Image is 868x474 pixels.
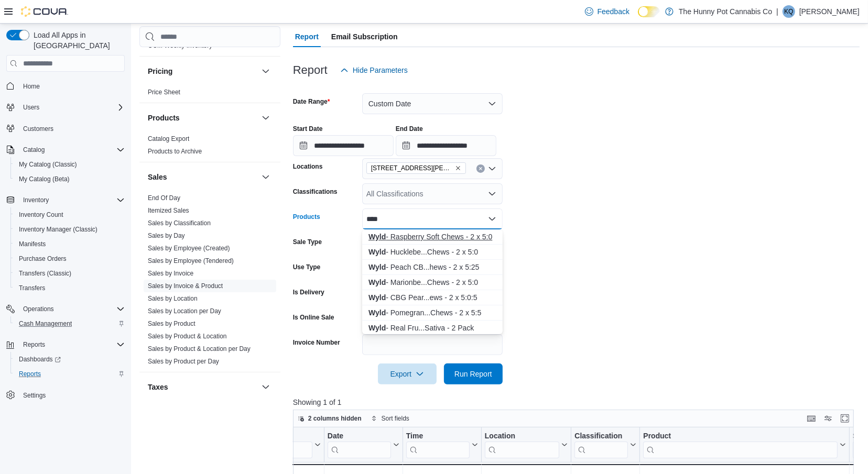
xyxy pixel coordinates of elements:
[406,432,478,458] button: Time
[19,303,125,315] span: Operations
[19,303,58,315] button: Operations
[23,305,54,313] span: Operations
[488,215,496,223] button: Close list of options
[148,320,196,327] a: Sales by Product
[19,255,67,263] span: Purchase Orders
[776,5,778,18] p: |
[148,232,185,239] a: Sales by Day
[15,267,75,280] a: Transfers (Classic)
[148,307,221,315] a: Sales by Location per Day
[328,432,391,442] div: Date
[19,240,46,248] span: Manifests
[10,172,129,186] button: My Catalog (Beta)
[148,207,189,214] a: Itemized Sales
[485,432,560,458] div: Location
[336,60,412,81] button: Hide Parameters
[293,397,860,407] p: Showing 1 of 1
[19,144,49,156] button: Catalog
[148,148,202,155] a: Products to Archive
[19,225,97,234] span: Inventory Manager (Classic)
[799,5,860,18] p: [PERSON_NAME]
[139,402,280,431] div: Taxes
[19,160,77,169] span: My Catalog (Classic)
[19,389,125,402] span: Settings
[19,144,125,156] span: Catalog
[19,211,63,219] span: Inventory Count
[148,66,257,76] button: Pricing
[293,338,340,347] label: Invoice Number
[485,432,560,442] div: Location
[362,321,503,336] button: Wyld - Real Fruit Blood Orange CBC Gummies - Sativa - 2 Pack
[19,338,125,351] span: Reports
[382,414,409,423] span: Sort fields
[148,382,257,392] button: Taxes
[293,188,338,196] label: Classifications
[368,308,386,317] strong: Wyld
[148,206,189,215] span: Itemized Sales
[293,213,320,221] label: Products
[259,65,272,78] button: Pricing
[2,337,129,352] button: Reports
[293,313,334,322] label: Is Online Sale
[15,223,125,236] span: Inventory Manager (Classic)
[19,355,61,363] span: Dashboards
[15,238,125,250] span: Manifests
[148,232,185,240] span: Sales by Day
[368,263,386,271] strong: Wyld
[148,245,230,252] a: Sales by Employee (Created)
[805,412,818,425] button: Keyboard shortcuts
[574,432,636,458] button: Classification
[328,432,391,458] div: Date
[362,305,503,321] button: Wyld - Pomegranate 1:1 Soft Chews - 2 x 5:5
[353,65,408,75] span: Hide Parameters
[19,269,71,278] span: Transfers (Classic)
[148,257,234,264] a: Sales by Employee (Tendered)
[378,363,437,384] button: Export
[598,6,630,17] span: Feedback
[148,113,257,123] button: Products
[19,319,72,328] span: Cash Management
[10,367,129,381] button: Reports
[362,229,503,245] button: Wyld - Raspberry Soft Chews - 2 x 5:0
[10,157,129,172] button: My Catalog (Classic)
[6,74,125,430] nav: Complex example
[19,80,44,93] a: Home
[368,262,496,272] div: - Peach CB...hews - 2 x 5:25
[19,122,125,135] span: Customers
[148,345,251,353] span: Sales by Product & Location per Day
[15,158,81,171] a: My Catalog (Classic)
[148,282,223,290] span: Sales by Invoice & Product
[293,238,322,246] label: Sale Type
[2,121,129,136] button: Customers
[21,6,68,17] img: Cova
[148,345,251,352] a: Sales by Product & Location per Day
[148,333,227,340] a: Sales by Product & Location
[371,163,453,173] span: [STREET_ADDRESS][PERSON_NAME]
[148,269,193,278] span: Sales by Invoice
[139,192,280,372] div: Sales
[328,432,399,458] button: Date
[148,319,196,328] span: Sales by Product
[259,171,272,183] button: Sales
[2,78,129,93] button: Home
[15,173,125,185] span: My Catalog (Beta)
[368,324,386,332] strong: Wyld
[23,125,53,133] span: Customers
[368,233,386,241] strong: Wyld
[10,251,129,266] button: Purchase Orders
[368,277,496,288] div: - Marionbe...Chews - 2 x 5:0
[2,302,129,316] button: Operations
[15,368,45,380] a: Reports
[574,432,628,458] div: Classification
[822,412,834,425] button: Display options
[581,1,634,22] a: Feedback
[19,284,45,292] span: Transfers
[19,389,50,402] a: Settings
[148,113,180,123] h3: Products
[2,100,129,115] button: Users
[148,358,219,365] a: Sales by Product per Day
[293,135,394,156] input: Press the down key to open a popover containing a calendar.
[15,317,125,330] span: Cash Management
[368,278,386,286] strong: Wyld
